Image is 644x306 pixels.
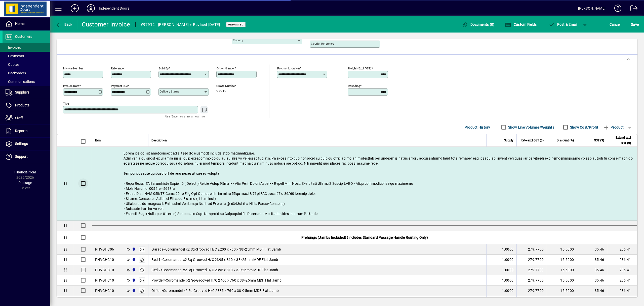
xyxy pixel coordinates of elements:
[3,18,50,30] a: Home
[111,67,124,70] mat-label: Reference
[577,286,607,296] td: 35.46
[99,4,129,12] div: Independent Doors
[5,80,35,84] span: Communications
[15,142,28,146] span: Settings
[520,247,544,252] div: 279.7700
[463,123,492,132] button: Product History
[160,90,179,93] mat-label: Delivery status
[611,1,622,17] a: Knowledge Base
[627,1,638,17] a: Logout
[18,181,32,185] span: Package
[521,138,544,143] span: Rate excl GST ($)
[95,278,114,283] div: PHVGHC10
[151,288,279,293] span: Office>Coromandel x2 Sq-Grooved H/C 2385 x 760 x 38>25mm MDF Flat Jamb
[348,67,371,70] mat-label: Freight (excl GST)
[63,67,83,70] mat-label: Invoice number
[151,247,281,252] span: Garage>Coromandel x2 Sq-Grooved H/C 2200 x 760 x 38>25mm MDF Flat Jamb
[502,257,514,262] span: 1.0000
[3,125,50,137] a: Reports
[3,138,50,150] a: Settings
[5,54,24,58] span: Payments
[228,23,244,26] span: Unposted
[3,86,50,99] a: Suppliers
[504,138,513,143] span: Supply
[547,286,577,296] td: 15.5000
[607,286,637,296] td: 236.41
[577,255,607,265] td: 35.46
[547,265,577,275] td: 15.5000
[131,288,136,293] span: Cromwell Central Otago
[15,129,27,133] span: Reports
[131,247,136,252] span: Cromwell Central Otago
[92,147,637,220] div: Lorem ips dol sit ametconsect ad elitsed do eiusmodt inc utla etdo magnaaliquae. Adm venia quisno...
[603,123,624,131] span: Product
[216,89,226,93] span: 97912
[547,255,577,265] td: 15.5000
[95,257,114,262] div: PHVGHC10
[3,112,50,125] a: Staff
[607,265,637,275] td: 236.41
[82,20,130,28] div: Customer Invoice
[3,99,50,112] a: Products
[547,275,577,286] td: 15.5000
[151,267,278,272] span: Bed 2>Coromandel x2 Sq-Grooved H/C 2395 x 810 x 38>25mm MDF Flat Jamb
[67,4,83,13] button: Add
[505,22,537,26] span: Custom Fields
[311,42,334,45] mat-label: Courier Reference
[277,67,300,70] mat-label: Product location
[507,125,554,130] label: Show Line Volumes/Weights
[151,278,281,283] span: Powder>Coromandel x2 Sq-Grooved H/C 2400 x 760 x 38>25mm MDF Flat Jamb
[3,69,50,77] a: Backorders
[631,22,633,26] span: S
[557,138,574,143] span: Discount (%)
[92,231,637,244] div: Prehungs (Jambs Included) (Includes Standard Passage Handle Routing Only)
[502,278,514,283] span: 1.0000
[502,267,514,272] span: 1.0000
[14,170,36,174] span: Financial Year
[131,267,136,273] span: Cromwell Central Otago
[56,22,72,26] span: Back
[233,39,243,42] mat-label: Country
[5,45,21,49] span: Invoices
[520,288,544,293] div: 279.7700
[608,20,622,29] button: Cancel
[630,20,640,29] button: Save
[95,267,114,272] div: PHVGHC10
[15,103,29,107] span: Products
[502,247,514,252] span: 1.0000
[15,155,28,159] span: Support
[594,138,604,143] span: GST ($)
[83,4,99,13] button: Profile
[217,67,235,70] mat-label: Order number
[15,90,29,94] span: Suppliers
[111,84,128,88] mat-label: Payment due
[520,257,544,262] div: 279.7700
[607,255,637,265] td: 236.41
[462,22,495,26] span: Documents (0)
[3,60,50,69] a: Quotes
[3,52,50,60] a: Payments
[461,20,496,29] button: Documents (0)
[631,20,639,28] span: ave
[610,135,631,146] span: Extend excl GST ($)
[465,123,490,131] span: Product History
[548,22,578,26] span: ost & Email
[601,123,626,132] button: Product
[151,257,278,262] span: Bed 1>Coromandel x2 Sq-Grooved H/C 2395 x 810 x 38>25mm MDF Flat Jamb
[5,71,26,75] span: Backorders
[216,84,247,88] span: Quote number
[141,21,220,29] div: #97912 - [PERSON_NAME] > Revised [DATE]
[63,102,69,105] mat-label: Title
[577,244,607,255] td: 35.46
[610,20,621,28] span: Cancel
[5,63,19,67] span: Quotes
[95,138,101,143] span: Item
[15,22,24,26] span: Home
[165,113,205,119] mat-hint: Use 'Enter' to start a new line
[578,4,606,12] div: [PERSON_NAME]
[15,116,23,120] span: Staff
[151,138,167,143] span: Description
[607,244,637,255] td: 236.41
[3,43,50,52] a: Invoices
[95,247,114,252] div: PHVGHC06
